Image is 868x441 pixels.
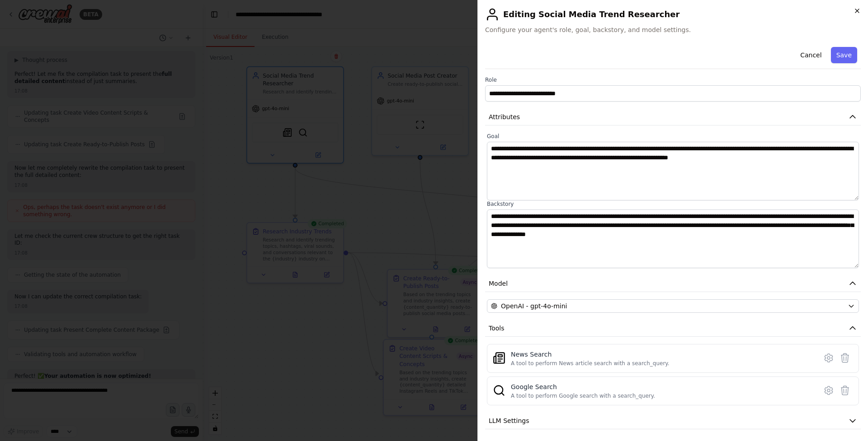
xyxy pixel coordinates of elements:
[489,416,529,425] span: LLM Settings
[493,352,505,364] img: SerplyNewsSearchTool
[487,200,859,208] label: Backstory
[821,382,837,399] button: Configure tool
[489,279,508,288] span: Model
[485,275,861,292] button: Model
[485,7,861,22] h2: Editing Social Media Trend Researcher
[821,350,837,366] button: Configure tool
[489,324,505,333] span: Tools
[485,413,861,429] button: LLM Settings
[485,109,861,125] button: Attributes
[511,350,670,359] div: News Search
[837,382,853,399] button: Delete tool
[511,382,655,391] div: Google Search
[837,350,853,366] button: Delete tool
[487,133,859,140] label: Goal
[489,112,520,121] span: Attributes
[487,299,859,313] button: OpenAI - gpt-4o-mini
[795,47,827,63] button: Cancel
[831,47,857,63] button: Save
[485,76,861,84] label: Role
[493,384,505,397] img: SerplyWebSearchTool
[485,320,861,337] button: Tools
[485,25,861,34] span: Configure your agent's role, goal, backstory, and model settings.
[501,302,567,311] span: OpenAI - gpt-4o-mini
[511,360,670,367] div: A tool to perform News article search with a search_query.
[511,392,655,399] div: A tool to perform Google search with a search_query.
